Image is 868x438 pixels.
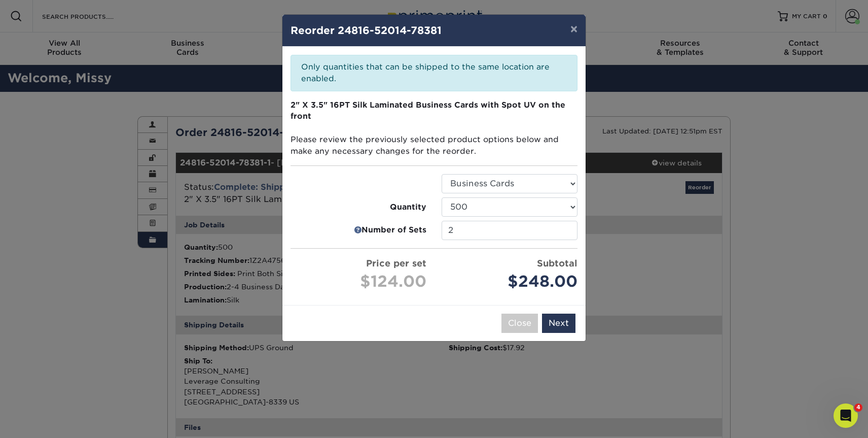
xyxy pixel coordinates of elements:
h4: Reorder 24816-52014-78381 [291,23,577,38]
strong: 2" X 3.5" 16PT Silk Laminated Business Cards with Spot UV on the front [291,100,565,121]
strong: Subtotal [537,258,577,268]
button: × [562,15,586,43]
button: Close [501,314,538,333]
span: 4 [854,403,862,412]
div: $124.00 [291,270,426,293]
div: $248.00 [442,270,577,293]
button: Next [542,314,575,333]
strong: Number of Sets [361,224,426,236]
strong: Price per set [366,258,426,268]
p: Please review the previously selected product options below and make any necessary changes for th... [291,99,577,157]
strong: Quantity [390,201,426,213]
div: Only quantities that can be shipped to the same location are enabled. [291,55,577,91]
iframe: Intercom live chat [834,403,858,428]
